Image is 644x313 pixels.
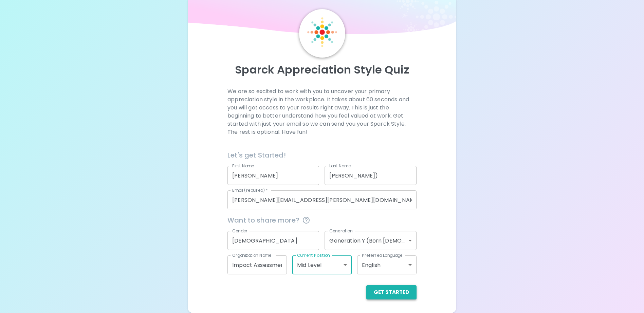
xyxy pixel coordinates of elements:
div: Mid Level [292,255,352,274]
img: Sparck Logo [307,17,337,47]
label: Last Name [329,163,351,169]
h6: Let's get Started! [227,150,417,161]
div: English [357,255,417,274]
label: Generation [329,228,353,234]
label: Preferred Language [362,252,403,258]
label: Gender [232,228,248,234]
label: Current Position [297,252,330,258]
label: First Name [232,163,254,169]
svg: This information is completely confidential and only used for aggregated appreciation studies at ... [302,216,310,224]
button: Get Started [366,285,417,299]
p: Sparck Appreciation Style Quiz [196,63,448,77]
span: Want to share more? [227,215,417,226]
p: We are so excited to work with you to uncover your primary appreciation style in the workplace. I... [227,87,417,136]
label: Email (required) [232,187,268,193]
div: Generation Y (Born [DEMOGRAPHIC_DATA] - [DEMOGRAPHIC_DATA]) [325,231,416,250]
label: Organization Name [232,252,272,258]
